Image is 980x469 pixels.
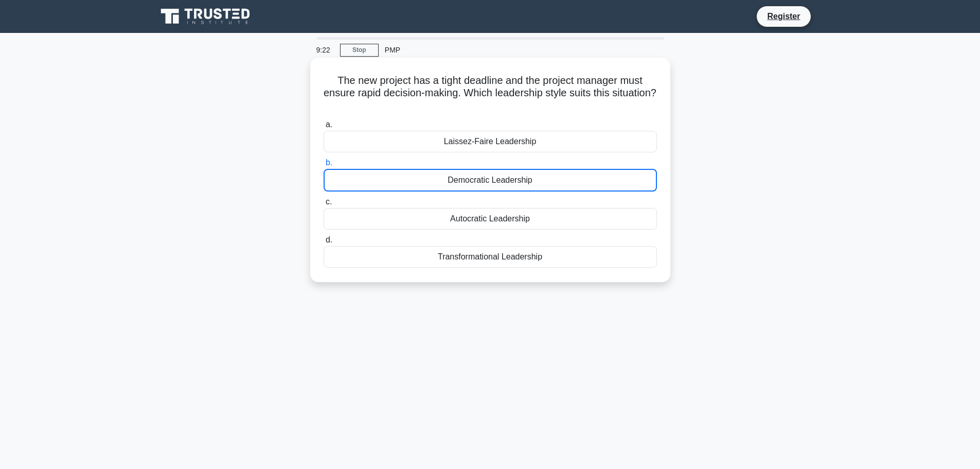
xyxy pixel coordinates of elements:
[340,44,379,57] a: Stop
[324,169,657,192] div: Democratic Leadership
[326,120,332,129] span: a.
[324,208,657,230] div: Autocratic Leadership
[323,74,658,112] h5: The new project has a tight deadline and the project manager must ensure rapid decision-making. W...
[310,40,340,60] div: 9:22
[326,197,332,206] span: c.
[326,158,332,167] span: b.
[761,10,806,23] a: Register
[326,235,332,244] span: d.
[379,40,520,60] div: PMP
[324,246,657,268] div: Transformational Leadership
[324,131,657,152] div: Laissez-Faire Leadership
